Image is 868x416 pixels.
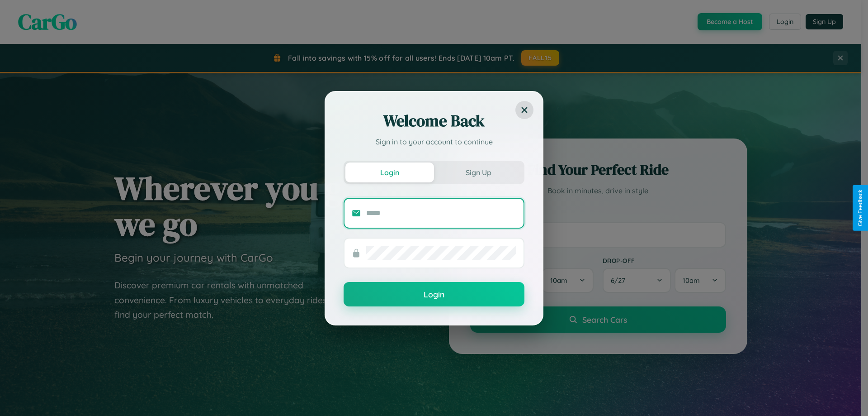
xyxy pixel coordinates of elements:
[345,163,434,182] button: Login
[857,190,863,226] div: Give Feedback
[344,282,524,306] button: Login
[434,163,523,182] button: Sign Up
[344,136,524,147] p: Sign in to your account to continue
[344,110,524,132] h2: Welcome Back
